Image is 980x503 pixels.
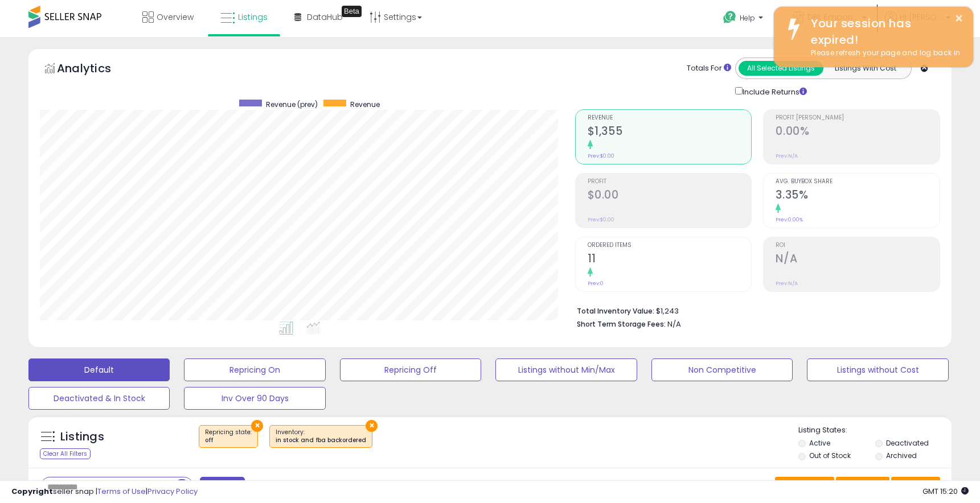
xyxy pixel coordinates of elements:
small: Prev: N/A [776,152,798,159]
button: Deactivated & In Stock [28,387,170,410]
span: DataHub [307,11,343,23]
h2: $0.00 [588,188,752,204]
span: Repricing state : [205,428,252,445]
button: Default [28,358,170,381]
span: Profit [588,179,752,185]
button: Inv Over 90 Days [184,387,325,410]
small: Prev: 0 [588,280,604,287]
h2: 3.35% [776,188,940,204]
span: Listings [238,11,268,23]
span: Revenue (prev) [266,100,318,109]
button: Listings without Min/Max [495,358,637,381]
span: ROI [776,242,940,249]
button: Non Competitive [651,358,793,381]
span: Avg. Buybox Share [776,179,940,185]
span: Help [740,13,755,23]
span: Revenue [350,100,380,109]
label: Archived [886,451,917,460]
button: × [251,420,263,432]
b: Total Inventory Value: [577,306,654,316]
span: Inventory : [276,428,366,445]
a: Help [714,2,774,37]
div: Clear All Filters [40,448,91,459]
small: Prev: $0.00 [588,152,614,159]
b: Short Term Storage Fees: [577,319,666,329]
label: Deactivated [886,438,929,448]
span: Revenue [588,115,752,121]
button: All Selected Listings [739,61,823,76]
label: Out of Stock [809,451,851,460]
button: × [366,420,378,432]
small: Prev: 0.00% [776,216,803,223]
button: Listings With Cost [823,61,908,76]
h2: 0.00% [776,125,940,140]
p: Listing States: [798,425,952,436]
span: N/A [667,319,681,329]
h2: N/A [776,252,940,267]
div: Please refresh your page and log back in [802,48,965,59]
div: Your session has expired! [802,15,965,48]
div: Include Returns [727,85,821,98]
small: Prev: $0.00 [588,216,614,223]
h2: $1,355 [588,125,752,140]
button: × [954,11,963,26]
label: Active [809,438,830,448]
span: Profit [PERSON_NAME] [776,115,940,121]
button: Repricing On [184,358,325,381]
h2: 11 [588,252,752,267]
div: in stock and fba backordered [276,436,366,444]
h5: Listings [60,429,104,445]
span: Ordered Items [588,242,752,249]
strong: Copyright [11,486,53,497]
button: Listings without Cost [807,358,948,381]
div: Tooltip anchor [342,6,362,17]
span: Overview [157,11,194,23]
small: Prev: N/A [776,280,798,287]
div: seller snap | | [11,486,198,497]
h5: Analytics [57,60,133,79]
div: Totals For [687,63,731,74]
div: off [205,436,252,444]
span: 2025-08-16 15:20 GMT [922,486,969,497]
button: Repricing Off [340,358,481,381]
i: Get Help [723,10,737,24]
li: $1,243 [577,303,932,317]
